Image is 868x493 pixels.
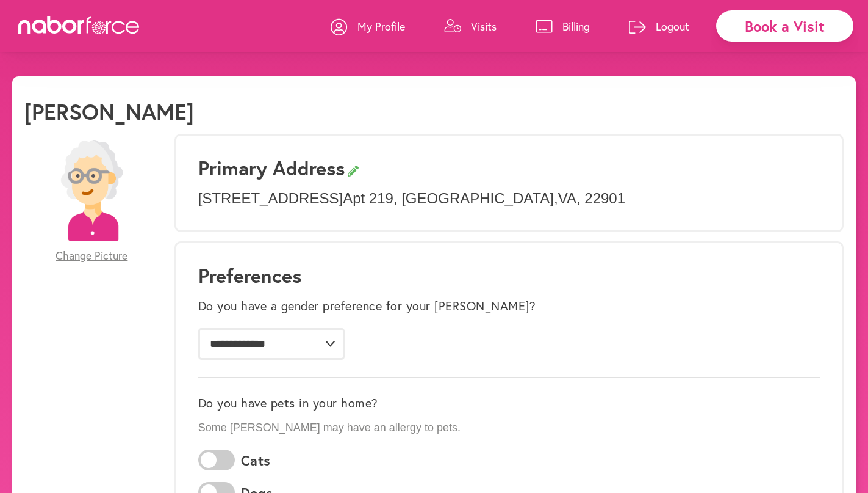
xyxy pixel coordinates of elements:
[198,396,378,411] label: Do you have pets in your home?
[241,453,271,469] label: Cats
[198,422,820,435] p: Some [PERSON_NAME] may have an allergy to pets.
[41,140,142,241] img: efc20bcf08b0dac87679abea64c1faab.png
[198,156,820,180] h3: Primary Address
[444,8,497,45] a: Visits
[331,8,405,45] a: My Profile
[536,8,590,45] a: Billing
[198,264,820,287] h1: Preferences
[656,19,689,34] p: Logout
[629,8,689,45] a: Logout
[471,19,497,34] p: Visits
[357,19,405,34] p: My Profile
[198,190,820,208] p: [STREET_ADDRESS] Apt 219 , [GEOGRAPHIC_DATA] , VA , 22901
[56,249,127,263] span: Change Picture
[562,19,590,34] p: Billing
[716,10,853,42] div: Book a Visit
[24,98,194,125] h1: [PERSON_NAME]
[198,299,536,313] label: Do you have a gender preference for your [PERSON_NAME]?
